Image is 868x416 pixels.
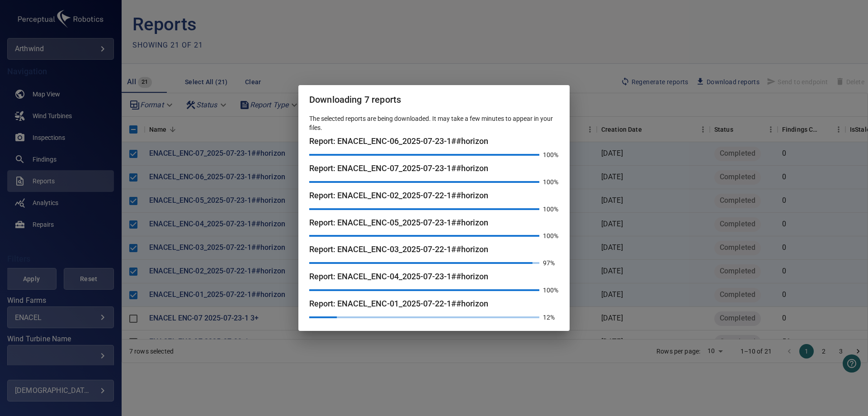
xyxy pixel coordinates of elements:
[309,191,559,200] h4: Report: ENACEL_ENC-02_2025-07-22-1##horizon
[543,231,559,240] p: 100%
[543,177,559,186] p: 100%
[543,205,559,214] p: 100%
[543,313,559,322] p: 12%
[298,85,570,114] h2: Downloading 7 reports
[309,114,559,132] p: The selected reports are being downloaded. It may take a few minutes to appear in your files.
[309,218,559,227] h4: Report: ENACEL_ENC-05_2025-07-23-1##horizon
[309,272,559,281] h4: Report: ENACEL_ENC-04_2025-07-23-1##horizon
[309,164,559,173] h4: Report: ENACEL_ENC-07_2025-07-23-1##horizon
[543,286,559,295] p: 100%
[309,137,559,146] h4: Report: ENACEL_ENC-06_2025-07-23-1##horizon
[543,258,559,268] p: 97%
[309,299,559,308] h4: Report: ENACEL_ENC-01_2025-07-22-1##horizon
[543,150,559,159] p: 100%
[309,245,559,254] h4: Report: ENACEL_ENC-03_2025-07-22-1##horizon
